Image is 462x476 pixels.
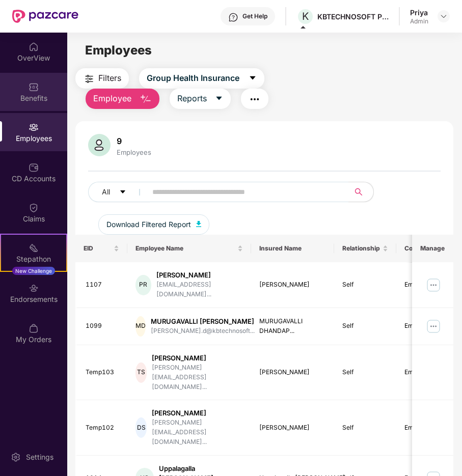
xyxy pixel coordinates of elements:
[404,321,450,331] div: Employee Only
[29,283,39,293] img: svg+xml;base64,PHN2ZyBpZD0iRW5kb3JzZW1lbnRzIiB4bWxucz0iaHR0cDovL3d3dy53My5vcmcvMjAwMC9zdmciIHdpZH...
[84,244,112,253] span: EID
[152,418,243,447] div: [PERSON_NAME][EMAIL_ADDRESS][DOMAIN_NAME]...
[412,235,453,262] th: Manage
[249,93,261,105] img: svg+xml;base64,PHN2ZyB4bWxucz0iaHR0cDovL3d3dy53My5vcmcvMjAwMC9zdmciIHdpZHRoPSIyNCIgaGVpZ2h0PSIyNC...
[75,235,127,262] th: EID
[348,188,368,196] span: search
[86,321,119,331] div: 1099
[342,368,388,377] div: Self
[86,423,119,433] div: Temp102
[152,408,243,418] div: [PERSON_NAME]
[334,235,396,262] th: Relationship
[86,280,119,290] div: 1107
[85,43,152,58] span: Employees
[88,134,111,156] img: svg+xml;base64,PHN2ZyB4bWxucz0iaHR0cDovL3d3dy53My5vcmcvMjAwMC9zdmciIHhtbG5zOnhsaW5rPSJodHRwOi8vd3...
[115,148,153,156] div: Employees
[98,72,121,85] span: Filters
[93,92,131,105] span: Employee
[135,316,146,337] div: MD
[11,452,21,462] img: svg+xml;base64,PHN2ZyBpZD0iU2V0dGluZy0yMHgyMCIgeG1sbnM9Imh0dHA6Ly93d3cudzMub3JnLzIwMDAvc3ZnIiB3aW...
[29,203,39,213] img: svg+xml;base64,PHN2ZyBpZD0iQ2xhaW0iIHhtbG5zPSJodHRwOi8vd3d3LnczLm9yZy8yMDAwL3N2ZyIgd2lkdGg9IjIwIi...
[29,42,39,52] img: svg+xml;base64,PHN2ZyBpZD0iSG9tZSIgeG1sbnM9Imh0dHA6Ly93d3cudzMub3JnLzIwMDAvc3ZnIiB3aWR0aD0iMjAiIG...
[259,423,326,433] div: [PERSON_NAME]
[23,452,57,462] div: Settings
[259,280,326,290] div: [PERSON_NAME]
[177,92,207,105] span: Reports
[12,10,78,23] img: New Pazcare Logo
[251,235,334,262] th: Insured Name
[102,186,110,198] span: All
[29,82,39,92] img: svg+xml;base64,PHN2ZyBpZD0iQmVuZWZpdHMiIHhtbG5zPSJodHRwOi8vd3d3LnczLm9yZy8yMDAwL3N2ZyIgd2lkdGg9Ij...
[75,68,129,89] button: Filters
[12,267,55,275] div: New Challenge
[440,12,448,20] img: svg+xml;base64,PHN2ZyBpZD0iRHJvcGRvd24tMzJ4MzIiIHhtbG5zPSJodHRwOi8vd3d3LnczLm9yZy8yMDAwL3N2ZyIgd2...
[396,235,458,262] th: Coverage Type
[1,254,66,264] div: Stepathon
[196,221,201,227] img: svg+xml;base64,PHN2ZyB4bWxucz0iaHR0cDovL3d3dy53My5vcmcvMjAwMC9zdmciIHhtbG5zOnhsaW5rPSJodHRwOi8vd3...
[98,214,209,235] button: Download Filtered Report
[302,10,309,22] span: K
[410,17,428,25] div: Admin
[152,353,243,363] div: [PERSON_NAME]
[228,12,238,22] img: svg+xml;base64,PHN2ZyBpZD0iSGVscC0zMngzMiIgeG1sbnM9Imh0dHA6Ly93d3cudzMub3JnLzIwMDAvc3ZnIiB3aWR0aD...
[342,423,388,433] div: Self
[342,321,388,331] div: Self
[135,362,147,383] div: TS
[156,270,243,280] div: [PERSON_NAME]
[425,318,442,334] img: manageButton
[242,12,267,20] div: Get Help
[135,244,236,253] span: Employee Name
[152,363,243,392] div: [PERSON_NAME][EMAIL_ADDRESS][DOMAIN_NAME]...
[151,326,255,336] div: [PERSON_NAME].d@kbtechnosoft...
[135,275,152,295] div: PR
[119,188,126,197] span: caret-down
[348,182,374,202] button: search
[151,317,255,326] div: MURUGAVALLI [PERSON_NAME]
[259,368,326,377] div: [PERSON_NAME]
[106,219,191,230] span: Download Filtered Report
[259,317,326,336] div: MURUGAVALLI DHANDAP...
[86,89,159,109] button: Employee
[156,280,243,299] div: [EMAIL_ADDRESS][DOMAIN_NAME]...
[404,280,450,290] div: Employee Only
[135,417,147,438] div: DS
[410,8,428,17] div: Priya
[404,368,450,377] div: Employee Only
[215,94,223,103] span: caret-down
[147,72,239,85] span: Group Health Insurance
[139,68,264,89] button: Group Health Insurancecaret-down
[86,368,119,377] div: Temp103
[83,73,95,85] img: svg+xml;base64,PHN2ZyB4bWxucz0iaHR0cDovL3d3dy53My5vcmcvMjAwMC9zdmciIHdpZHRoPSIyNCIgaGVpZ2h0PSIyNC...
[140,93,152,105] img: svg+xml;base64,PHN2ZyB4bWxucz0iaHR0cDovL3d3dy53My5vcmcvMjAwMC9zdmciIHhtbG5zOnhsaW5rPSJodHRwOi8vd3...
[127,235,252,262] th: Employee Name
[29,122,39,132] img: svg+xml;base64,PHN2ZyBpZD0iRW1wbG95ZWVzIiB4bWxucz0iaHR0cDovL3d3dy53My5vcmcvMjAwMC9zdmciIHdpZHRoPS...
[342,244,381,253] span: Relationship
[249,74,257,83] span: caret-down
[29,323,39,333] img: svg+xml;base64,PHN2ZyBpZD0iTXlfT3JkZXJzIiBkYXRhLW5hbWU9Ik15IE9yZGVycyIgeG1sbnM9Imh0dHA6Ly93d3cudz...
[29,162,39,173] img: svg+xml;base64,PHN2ZyBpZD0iQ0RfQWNjb3VudHMiIGRhdGEtbmFtZT0iQ0QgQWNjb3VudHMiIHhtbG5zPSJodHRwOi8vd3...
[342,280,388,290] div: Self
[425,277,442,293] img: manageButton
[115,136,153,146] div: 9
[317,12,389,21] div: KBTECHNOSOFT PRIVATE LIMITED
[88,182,150,202] button: Allcaret-down
[29,243,39,253] img: svg+xml;base64,PHN2ZyB4bWxucz0iaHR0cDovL3d3dy53My5vcmcvMjAwMC9zdmciIHdpZHRoPSIyMSIgaGVpZ2h0PSIyMC...
[170,89,231,109] button: Reportscaret-down
[404,423,450,433] div: Employee Only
